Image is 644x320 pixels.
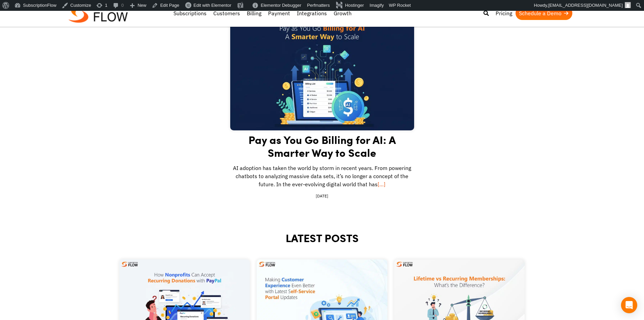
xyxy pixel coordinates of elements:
a: Payment [265,6,293,20]
p: AI adoption has taken the world by storm in recent years. From powering chatbots to analyzing mas... [230,159,414,188]
a: Schedule a Demo [516,6,572,20]
a: Integrations [293,6,330,20]
div: Open Intercom Messenger [621,297,637,313]
a: […] [378,181,385,188]
a: Customers [210,6,243,20]
span: Edit with Elementor [193,3,231,8]
span: [EMAIL_ADDRESS][DOMAIN_NAME] [548,3,623,8]
h2: LATEST POSTS [119,233,525,259]
img: Pay as You Go Billing for AI [230,7,414,130]
img: Subscriptionflow [69,5,128,23]
a: Billing [243,6,265,20]
a: Growth [330,6,355,20]
a: Subscriptions [170,6,210,20]
a: Pricing [492,6,516,20]
a: Pay as You Go Billing for AI: A Smarter Way to Scale [248,132,396,160]
div: [DATE] [230,193,414,199]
